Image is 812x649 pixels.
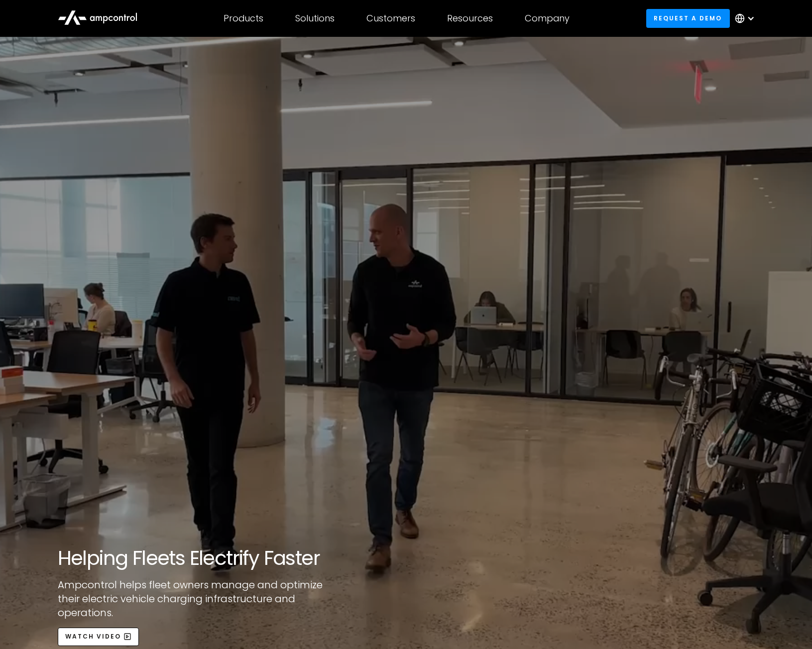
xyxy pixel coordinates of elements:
[525,13,570,24] div: Company
[366,13,415,24] div: Customers
[646,9,730,27] a: Request a demo
[224,13,263,24] div: Products
[295,13,335,24] div: Solutions
[447,13,493,24] div: Resources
